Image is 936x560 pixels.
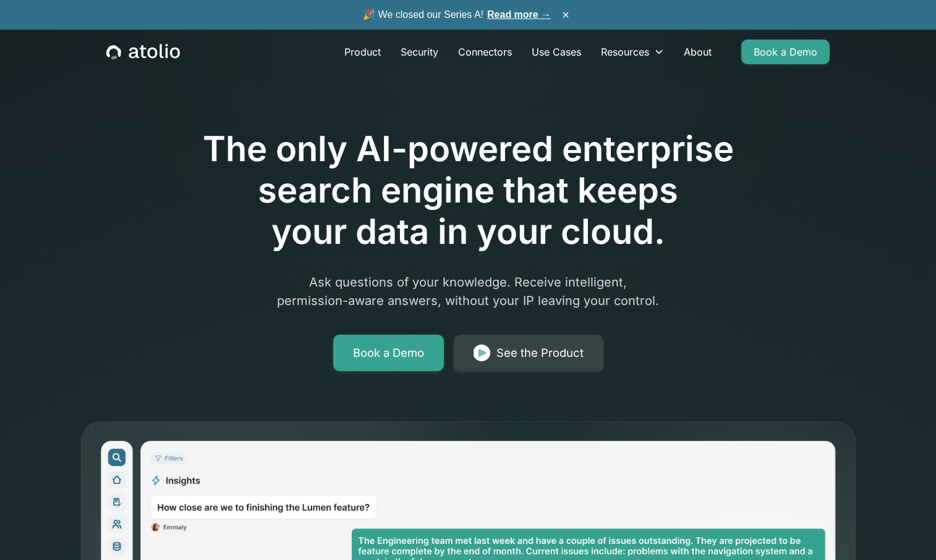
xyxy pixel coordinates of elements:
a: Product [334,40,391,64]
div: See the Product [496,345,584,362]
a: Book a Demo [741,40,830,64]
a: Book a Demo [333,335,444,372]
a: Security [391,40,448,64]
a: About [674,40,721,64]
div: Resources [601,44,649,59]
a: Read more → [487,9,551,20]
a: Use Cases [522,40,591,64]
a: Connectors [448,40,522,64]
a: home [106,44,180,60]
div: Resources [591,40,674,64]
h1: The only AI-powered enterprise search engine that keeps your data in your cloud. [151,128,785,253]
a: See the Product [454,335,603,372]
p: Ask questions of your knowledge. Receive intelligent, permission-aware answers, without your IP l... [231,273,705,310]
button: × [558,8,573,22]
span: 🎉 We closed our Series A! [363,7,551,22]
